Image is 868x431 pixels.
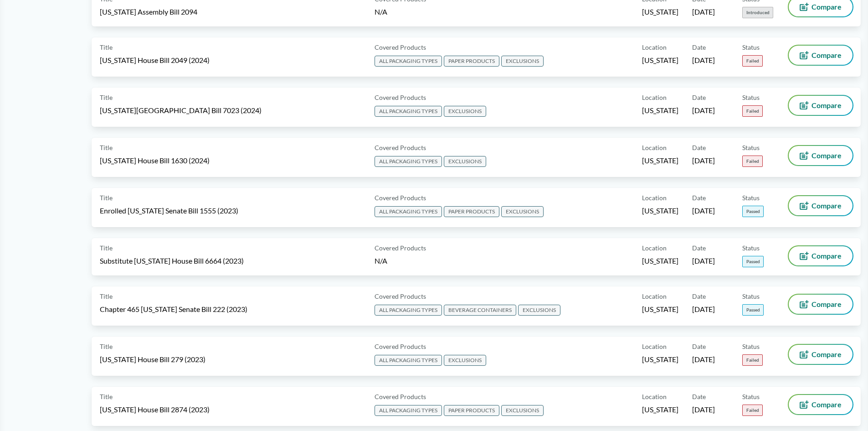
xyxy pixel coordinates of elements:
[100,156,210,166] span: [US_STATE] House Bill 1630 (2024)
[812,351,842,358] span: Compare
[692,256,715,266] span: [DATE]
[692,243,706,253] span: Date
[692,143,706,152] span: Date
[642,193,667,203] span: Location
[789,395,853,414] button: Compare
[642,354,678,364] span: [US_STATE]
[742,42,760,52] span: Status
[375,291,426,301] span: Covered Products
[642,143,667,152] span: Location
[692,304,715,314] span: [DATE]
[742,93,760,102] span: Status
[642,55,678,65] span: [US_STATE]
[375,7,387,16] span: N/A
[444,156,486,167] span: EXCLUSIONS
[742,105,763,117] span: Failed
[444,305,516,316] span: BEVERAGE CONTAINERS
[692,55,715,65] span: [DATE]
[375,106,442,117] span: ALL PACKAGING TYPES
[375,93,426,102] span: Covered Products
[692,392,706,401] span: Date
[789,96,853,115] button: Compare
[742,206,764,217] span: Passed
[100,105,262,115] span: [US_STATE][GEOGRAPHIC_DATA] Bill 7023 (2024)
[375,342,426,351] span: Covered Products
[642,243,667,253] span: Location
[444,206,499,217] span: PAPER PRODUCTS
[742,291,760,301] span: Status
[742,342,760,351] span: Status
[692,354,715,364] span: [DATE]
[100,193,113,203] span: Title
[742,143,760,152] span: Status
[642,342,667,351] span: Location
[100,392,113,401] span: Title
[742,55,763,67] span: Failed
[789,246,853,265] button: Compare
[100,256,244,266] span: Substitute [US_STATE] House Bill 6664 (2023)
[812,202,842,209] span: Compare
[642,42,667,52] span: Location
[100,304,247,314] span: Chapter 465 [US_STATE] Senate Bill 222 (2023)
[789,146,853,165] button: Compare
[642,105,678,115] span: [US_STATE]
[692,7,715,17] span: [DATE]
[692,93,706,102] span: Date
[789,295,853,314] button: Compare
[444,106,486,117] span: EXCLUSIONS
[100,7,197,17] span: [US_STATE] Assembly Bill 2094
[444,56,499,67] span: PAPER PRODUCTS
[642,256,678,266] span: [US_STATE]
[642,392,667,401] span: Location
[642,156,678,166] span: [US_STATE]
[375,243,426,253] span: Covered Products
[812,401,842,408] span: Compare
[812,301,842,308] span: Compare
[100,55,210,65] span: [US_STATE] House Bill 2049 (2024)
[375,355,442,366] span: ALL PACKAGING TYPES
[375,143,426,152] span: Covered Products
[501,56,544,67] span: EXCLUSIONS
[100,243,113,253] span: Title
[742,405,763,416] span: Failed
[100,405,210,415] span: [US_STATE] House Bill 2874 (2023)
[375,392,426,401] span: Covered Products
[642,304,678,314] span: [US_STATE]
[742,304,764,316] span: Passed
[789,345,853,364] button: Compare
[742,354,763,366] span: Failed
[375,156,442,167] span: ALL PACKAGING TYPES
[444,405,499,416] span: PAPER PRODUCTS
[742,156,763,167] span: Failed
[501,206,544,217] span: EXCLUSIONS
[100,354,205,364] span: [US_STATE] House Bill 279 (2023)
[692,105,715,115] span: [DATE]
[100,291,113,301] span: Title
[375,42,426,52] span: Covered Products
[100,93,113,102] span: Title
[375,305,442,316] span: ALL PACKAGING TYPES
[812,152,842,159] span: Compare
[375,193,426,203] span: Covered Products
[375,206,442,217] span: ALL PACKAGING TYPES
[642,291,667,301] span: Location
[692,42,706,52] span: Date
[100,42,113,52] span: Title
[375,405,442,416] span: ALL PACKAGING TYPES
[812,252,842,260] span: Compare
[692,193,706,203] span: Date
[812,3,842,10] span: Compare
[375,256,387,265] span: N/A
[100,143,113,152] span: Title
[642,7,678,17] span: [US_STATE]
[742,193,760,203] span: Status
[100,342,113,351] span: Title
[692,291,706,301] span: Date
[812,102,842,109] span: Compare
[789,46,853,65] button: Compare
[692,206,715,216] span: [DATE]
[789,196,853,215] button: Compare
[444,355,486,366] span: EXCLUSIONS
[518,305,560,316] span: EXCLUSIONS
[375,56,442,67] span: ALL PACKAGING TYPES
